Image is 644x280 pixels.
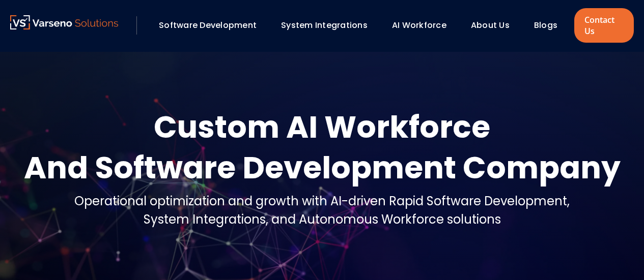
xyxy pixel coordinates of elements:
[74,192,570,210] div: Operational optimization and growth with AI-driven Rapid Software Development,
[466,17,524,34] div: About Us
[471,19,510,31] a: About Us
[10,15,118,29] img: Varseno Solutions – Product Engineering & IT Services
[10,15,118,36] a: Varseno Solutions – Product Engineering & IT Services
[154,17,271,34] div: Software Development
[276,17,382,34] div: System Integrations
[159,19,257,31] a: Software Development
[281,19,368,31] a: System Integrations
[387,17,461,34] div: AI Workforce
[574,8,634,43] a: Contact Us
[529,17,572,34] div: Blogs
[534,19,557,31] a: Blogs
[24,107,621,147] div: Custom AI Workforce
[74,210,570,229] div: System Integrations, and Autonomous Workforce solutions
[24,147,621,188] div: And Software Development Company
[392,19,446,31] a: AI Workforce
